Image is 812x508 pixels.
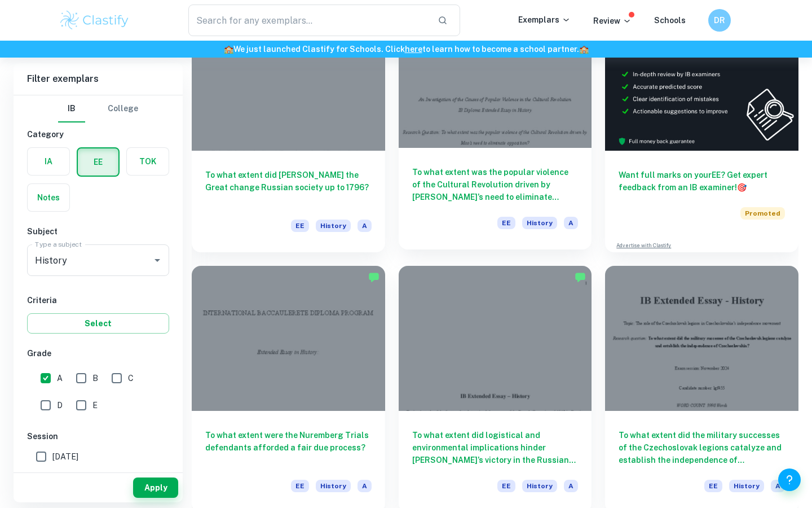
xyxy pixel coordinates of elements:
[27,347,169,360] h6: Grade
[28,148,69,175] button: IA
[2,43,810,55] h6: We just launched Clastify for Schools. Click to learn how to become a school partner.
[593,15,632,27] p: Review
[778,468,801,491] button: Help and Feedback
[27,128,169,141] h6: Category
[358,220,372,232] span: A
[575,271,586,283] img: Marked
[399,6,592,252] a: To what extent was the popular violence of the Cultural Revolution driven by [PERSON_NAME]’s need...
[616,242,671,249] a: Advertise with Clastify
[28,184,69,211] button: Notes
[605,6,798,151] img: Thumbnail
[205,169,372,206] h6: To what extent did [PERSON_NAME] the Great change Russian society up to 1796?
[27,294,169,306] h6: Criteria
[78,148,118,176] button: EE
[405,45,422,54] a: here
[564,480,578,492] span: A
[729,480,764,492] span: History
[188,5,429,36] input: Search for any exemplars...
[579,45,589,54] span: 🏫
[27,430,169,443] h6: Session
[316,220,351,232] span: History
[205,429,372,466] h6: To what extent were the Nuremberg Trials defendants afforded a fair due process?
[497,217,515,229] span: EE
[192,6,385,252] a: To what extent did [PERSON_NAME] the Great change Russian society up to 1796?EEHistoryA
[564,217,578,229] span: A
[133,478,178,498] button: Apply
[771,480,785,492] span: A
[58,95,85,122] button: IB
[737,183,747,192] span: 🎯
[358,480,372,492] span: A
[128,372,134,384] span: C
[713,14,726,27] h6: DR
[412,166,579,203] h6: To what extent was the popular violence of the Cultural Revolution driven by [PERSON_NAME]’s need...
[412,429,579,466] h6: To what extent did logistical and environmental implications hinder [PERSON_NAME]’s victory in th...
[27,225,169,238] h6: Subject
[522,480,557,492] span: History
[291,220,309,232] span: EE
[57,372,63,384] span: A
[14,63,183,95] h6: Filter exemplars
[704,480,722,492] span: EE
[368,271,379,283] img: Marked
[92,399,98,411] span: E
[127,148,169,175] button: TOK
[57,399,63,411] span: D
[619,169,785,194] h6: Want full marks on your EE ? Get expert feedback from an IB examiner!
[108,95,138,122] button: College
[708,9,731,32] button: DR
[497,480,515,492] span: EE
[291,480,309,492] span: EE
[59,9,130,32] img: Clastify logo
[27,313,169,334] button: Select
[52,450,78,463] span: [DATE]
[522,217,557,229] span: History
[605,6,798,252] a: Want full marks on yourEE? Get expert feedback from an IB examiner!PromotedAdvertise with Clastify
[316,480,351,492] span: History
[224,45,233,54] span: 🏫
[92,372,98,384] span: B
[518,14,571,26] p: Exemplars
[740,207,785,220] span: Promoted
[619,429,785,466] h6: To what extent did the military successes of the Czechoslovak legions catalyze and establish the ...
[654,16,686,25] a: Schools
[35,239,82,249] label: Type a subject
[58,95,138,122] div: Filter type choice
[149,252,165,268] button: Open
